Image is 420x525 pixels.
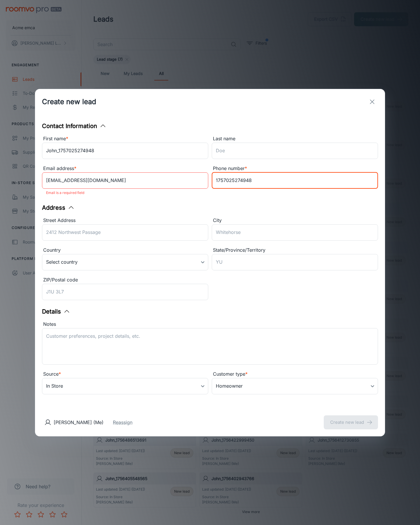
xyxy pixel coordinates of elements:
div: ZIP/Postal code [42,276,208,284]
input: myname@example.com [42,172,208,189]
input: Doe [212,143,378,159]
input: John [42,143,208,159]
h1: Create new lead [42,97,96,107]
div: City [212,217,378,224]
div: Last name [212,135,378,143]
div: Phone number [212,165,378,172]
input: Whitehorse [212,224,378,241]
p: [PERSON_NAME] (Me) [54,419,104,426]
button: exit [366,96,378,108]
div: Select country [42,254,208,270]
button: Contact Information [42,122,106,130]
input: YU [212,254,378,270]
input: J1U 3L7 [42,284,208,300]
div: Source [42,370,208,378]
div: Notes [42,321,378,328]
button: Address [42,203,75,212]
button: Reassign [113,419,132,426]
input: +1 439-123-4567 [212,172,378,189]
div: In Store [42,378,208,394]
div: Street Address [42,217,208,224]
div: Customer type [212,370,378,378]
div: Country [42,246,208,254]
input: 2412 Northwest Passage [42,224,208,241]
div: State/Province/Territory [212,246,378,254]
div: Email address [42,165,208,172]
div: Homeowner [212,378,378,394]
button: Details [42,307,70,316]
p: Email is a required field [46,189,204,196]
div: First name [42,135,208,143]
